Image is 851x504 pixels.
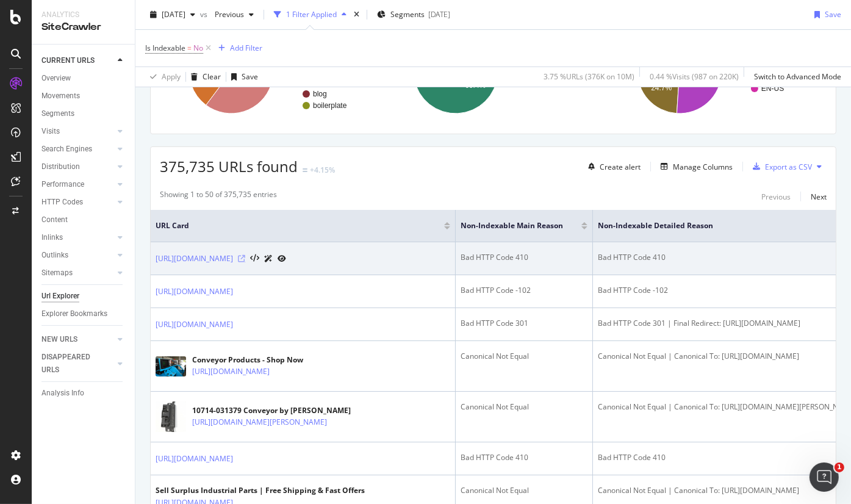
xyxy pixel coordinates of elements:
[210,9,244,20] span: Previous
[41,267,114,279] a: Sitemaps
[754,71,841,82] div: Switch to Advanced Mode
[41,351,114,376] a: DISAPPEARED URLS
[286,9,337,20] div: 1 Filter Applied
[598,220,839,231] span: Non-Indexable Detailed Reason
[313,101,347,110] text: boilerplate
[156,253,233,265] a: [URL][DOMAIN_NAME]
[41,90,80,103] div: Movements
[156,400,186,434] img: main image
[41,107,126,120] a: Segments
[749,67,841,87] button: Switch to Advanced Mode
[461,452,587,463] div: Bad HTTP Code 410
[673,162,733,172] div: Manage Columns
[160,156,298,176] span: 375,735 URLs found
[162,71,181,82] div: Apply
[192,365,270,378] a: [URL][DOMAIN_NAME]
[264,252,273,265] a: AI Url Details
[41,308,107,320] div: Explorer Bookmarks
[41,333,114,346] a: NEW URLS
[226,67,258,87] button: Save
[811,192,827,202] div: Next
[41,214,126,226] a: Content
[810,463,839,492] iframe: Intercom live chat
[162,9,185,20] span: 2025 Sep. 5th
[242,71,258,82] div: Save
[811,189,827,204] button: Next
[600,162,641,172] div: Create alert
[461,285,587,296] div: Bad HTTP Code -102
[156,356,186,376] img: main image
[384,18,600,124] div: A chart.
[390,9,425,20] span: Segments
[41,10,125,20] div: Analytics
[41,214,68,226] div: Content
[41,160,80,173] div: Distribution
[278,252,286,265] a: URL Inspection
[41,308,126,320] a: Explorer Bookmarks
[145,5,200,24] button: [DATE]
[156,286,233,298] a: [URL][DOMAIN_NAME]
[313,90,327,98] text: blog
[250,254,259,263] button: View HTML Source
[372,5,455,24] button: Segments[DATE]
[461,401,587,412] div: Canonical Not Equal
[203,71,221,82] div: Clear
[41,249,114,262] a: Outlinks
[230,43,262,53] div: Add Filter
[765,162,812,172] div: Export as CSV
[41,160,114,173] a: Distribution
[608,18,824,124] div: A chart.
[41,54,95,67] div: CURRENT URLS
[650,71,739,82] div: 0.44 % Visits ( 987 on 220K )
[41,54,114,67] a: CURRENT URLS
[193,40,203,57] span: No
[41,196,83,209] div: HTTP Codes
[41,125,114,138] a: Visits
[41,90,126,103] a: Movements
[156,220,441,231] span: URL Card
[41,178,84,191] div: Performance
[41,351,103,376] div: DISAPPEARED URLS
[238,255,245,262] a: Visit Online Page
[761,84,784,93] text: EN-US
[303,168,307,172] img: Equal
[156,453,233,465] a: [URL][DOMAIN_NAME]
[156,485,365,496] div: Sell Surplus Industrial Parts | Free Shipping & Fast Offers
[269,5,351,24] button: 1 Filter Applied
[41,290,79,303] div: Url Explorer
[41,231,63,244] div: Inlinks
[461,252,587,263] div: Bad HTTP Code 410
[761,192,791,202] div: Previous
[186,67,221,87] button: Clear
[310,165,335,175] div: +4.15%
[156,319,233,331] a: [URL][DOMAIN_NAME]
[810,5,841,24] button: Save
[761,189,791,204] button: Previous
[428,9,450,20] div: [DATE]
[41,333,77,346] div: NEW URLS
[461,351,587,362] div: Canonical Not Equal
[187,43,192,53] span: =
[210,5,259,24] button: Previous
[214,41,262,56] button: Add Filter
[192,405,380,416] div: 10714-031379 Conveyor by [PERSON_NAME]
[160,18,375,124] div: A chart.
[145,67,181,87] button: Apply
[748,157,812,176] button: Export as CSV
[41,72,71,85] div: Overview
[544,71,634,82] div: 3.75 % URLs ( 376K on 10M )
[41,249,68,262] div: Outlinks
[145,43,185,53] span: Is Indexable
[192,416,327,428] a: [URL][DOMAIN_NAME][PERSON_NAME]
[41,143,92,156] div: Search Engines
[41,196,114,209] a: HTTP Codes
[41,72,126,85] a: Overview
[652,84,672,92] text: 24.7%
[41,143,114,156] a: Search Engines
[465,81,486,90] text: 69.4%
[192,355,323,365] div: Conveyor Products - Shop Now
[825,9,841,20] div: Save
[461,485,587,496] div: Canonical Not Equal
[41,231,114,244] a: Inlinks
[41,387,126,400] a: Analysis Info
